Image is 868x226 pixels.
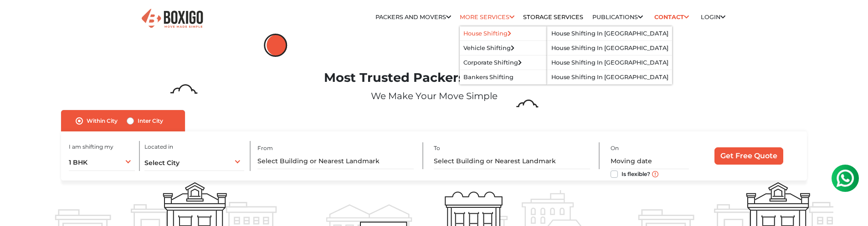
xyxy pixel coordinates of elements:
[140,8,204,30] img: Boxigo
[621,169,650,178] label: Is flexible?
[434,153,590,169] input: Select Building or Nearest Landmark
[138,116,163,126] label: Inter City
[463,59,522,66] a: Corporate Shifting
[69,143,113,151] label: I am shifting my
[463,74,514,80] a: Bankers Shifting
[611,153,689,169] input: Moving date
[551,59,668,66] a: House Shifting in [GEOGRAPHIC_DATA]
[35,70,833,85] h1: Most Trusted Packers and Movers
[463,45,514,51] a: Vehicle Shifting
[144,143,173,151] label: Located in
[87,116,118,126] label: Within City
[463,30,511,37] a: House Shifting
[375,14,451,20] a: Packers and Movers
[551,45,668,51] a: House Shifting in [GEOGRAPHIC_DATA]
[714,147,783,165] input: Get Free Quote
[592,14,643,20] a: Publications
[434,144,440,152] label: To
[551,30,668,37] a: House Shifting in [GEOGRAPHIC_DATA]
[35,89,833,103] p: We Make Your Move Simple
[257,144,273,152] label: From
[460,14,514,20] a: More services
[652,171,658,177] img: move_date_info
[257,153,414,169] input: Select Building or Nearest Landmark
[701,14,725,20] a: Login
[652,10,692,24] a: Contact
[144,159,180,167] span: Select City
[551,74,668,80] a: House Shifting in [GEOGRAPHIC_DATA]
[69,158,87,166] span: 1 BHK
[611,144,619,152] label: On
[523,14,583,20] a: Storage Services
[9,9,27,27] img: whatsapp-icon.svg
